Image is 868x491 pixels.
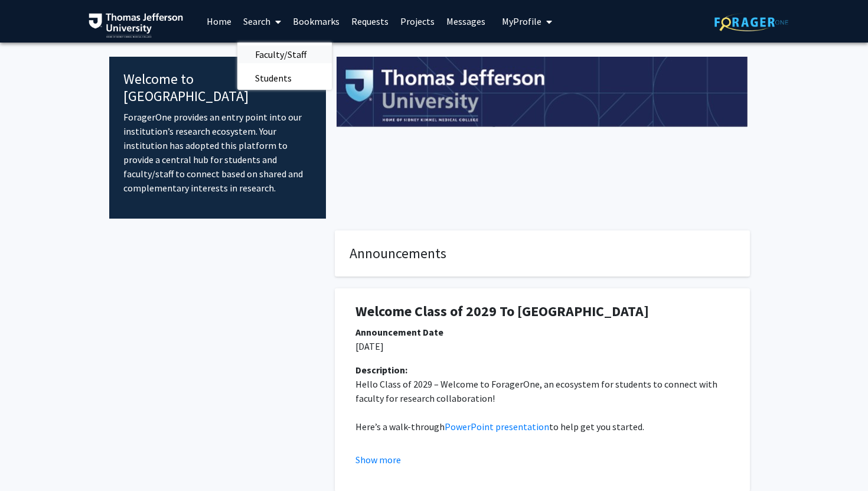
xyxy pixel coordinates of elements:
[237,66,309,90] span: Students
[201,1,237,42] a: Home
[89,13,183,38] img: Thomas Jefferson University Logo
[237,45,332,63] a: Faculty/Staff
[350,245,735,262] h4: Announcements
[337,57,748,128] img: Cover Image
[123,110,312,195] p: ForagerOne provides an entry point into our institution’s research ecosystem. Your institution ha...
[123,71,312,105] h4: Welcome to [GEOGRAPHIC_DATA]
[440,1,491,42] a: Messages
[237,69,332,87] a: Students
[345,1,394,42] a: Requests
[237,1,287,42] a: Search
[287,1,345,42] a: Bookmarks
[355,453,401,467] button: Show more
[445,421,549,433] a: PowerPoint presentation
[9,438,50,482] iframe: Chat
[237,43,324,66] span: Faculty/Staff
[394,1,440,42] a: Projects
[355,420,729,434] p: Here’s a walk-through to help get you started.
[714,13,788,31] img: ForagerOne Logo
[355,303,729,320] h1: Welcome Class of 2029 To [GEOGRAPHIC_DATA]
[355,339,729,353] p: [DATE]
[355,377,729,405] p: Hello Class of 2029 – Welcome to ForagerOne, an ecosystem for students to connect with faculty fo...
[502,15,541,27] span: My Profile
[355,325,729,339] div: Announcement Date
[355,363,729,377] div: Description:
